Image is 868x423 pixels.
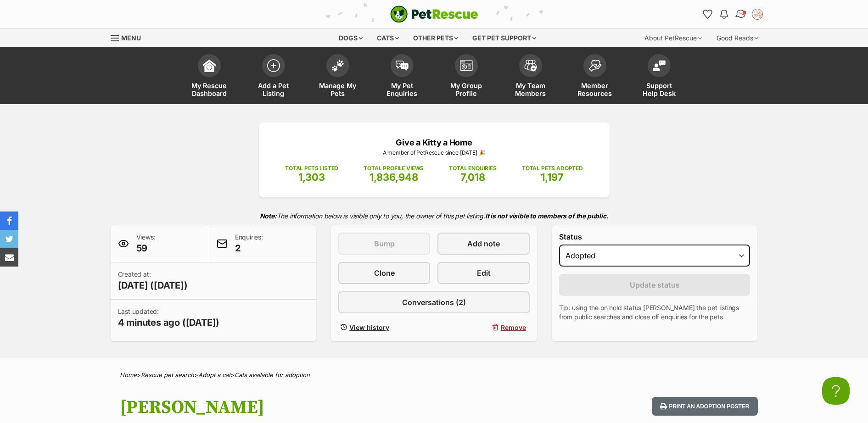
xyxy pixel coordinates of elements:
a: Favourites [700,7,715,22]
span: 7,018 [460,171,485,183]
strong: Note: [260,212,277,220]
a: View history [338,321,430,334]
label: Status [559,233,750,241]
p: TOTAL ENQUIRIES [449,164,496,173]
a: Edit [437,262,529,284]
span: Remove [501,323,526,332]
p: Views: [136,233,156,255]
button: Bump [338,233,430,255]
a: Cats available for adoption [235,371,310,378]
a: My Group Profile [434,50,498,104]
img: member-resources-icon-8e73f808a243e03378d46382f2149f9095a855e16c252ad45f914b54edf8863c.svg [588,60,601,72]
span: Manage My Pets [317,82,358,97]
span: Bump [374,238,395,249]
p: A member of PetRescue since [DATE] 🎉 [273,149,596,157]
button: Remove [437,321,529,334]
span: My Rescue Dashboard [189,82,230,97]
span: Conversations (2) [402,297,466,308]
a: My Pet Enquiries [370,50,434,104]
a: My Rescue Dashboard [177,50,241,104]
img: pet-enquiries-icon-7e3ad2cf08bfb03b45e93fb7055b45f3efa6380592205ae92323e6603595dc1f.svg [396,61,409,71]
span: Add note [467,238,500,249]
img: help-desk-icon-fdf02630f3aa405de69fd3d07c3f3aa587a6932b1a1747fa1d2bba05be0121f9.svg [653,60,666,71]
span: [DATE] ([DATE]) [118,279,188,292]
img: logo-cat-932fe2b9b8326f06289b0f2fb663e598f794de774fb13d1741a6617ecf9a85b4.svg [390,6,478,23]
img: chat-41dd97257d64d25036548639549fe6c8038ab92f7586957e7f3b1b290dea8141.svg [734,8,747,20]
a: Conversations [731,5,750,24]
span: Edit [477,267,491,278]
a: PetRescue [390,6,478,23]
span: Member Resources [574,82,616,97]
span: Add a Pet Listing [253,82,294,97]
div: About PetRescue [638,29,708,47]
span: My Pet Enquiries [381,82,423,97]
img: notifications-46538b983faf8c2785f20acdc204bb7945ddae34d4c08c2a6579f10ce5e182be.svg [720,10,728,19]
img: team-members-icon-5396bd8760b3fe7c0b43da4ab00e1e3bb1a5d9ba89233759b79545d2d3fc5d0d.svg [524,60,537,72]
h1: [PERSON_NAME] [120,397,508,418]
a: Support Help Desk [627,50,691,104]
a: Adopt a cat [198,371,230,378]
span: Update status [630,279,680,290]
span: 1,197 [541,171,564,183]
a: Rescue pet search [141,371,194,378]
span: My Team Members [510,82,551,97]
img: manage-my-pets-icon-02211641906a0b7f246fdf0571729dbe1e7629f14944591b6c1af311fb30b64b.svg [331,60,344,72]
a: Manage My Pets [306,50,370,104]
div: Get pet support [466,29,543,47]
button: My account [750,7,765,22]
img: group-profile-icon-3fa3cf56718a62981997c0bc7e787c4b2cf8bcc04b72c1350f741eb67cf2f40e.svg [460,60,473,71]
img: add-pet-listing-icon-0afa8454b4691262ce3f59096e99ab1cd57d4a30225e0717b998d2c9b9846f56.svg [267,59,280,72]
p: The information below is visible only to you, the owner of this pet listing. [111,206,758,225]
span: Support Help Desk [638,82,680,97]
span: 59 [136,242,156,255]
a: Conversations (2) [338,291,530,313]
a: Clone [338,262,430,284]
div: Good Reads [710,29,765,47]
span: 1,303 [298,171,325,183]
strong: It is not visible to members of the public. [485,212,609,220]
p: Give a Kitty a Home [273,136,596,149]
a: Add a Pet Listing [241,50,306,104]
span: 2 [235,242,263,255]
a: Menu [111,29,147,45]
p: TOTAL PETS LISTED [285,164,338,173]
button: Print an adoption poster [652,397,757,416]
a: My Team Members [498,50,563,104]
p: Tip: using the on hold status [PERSON_NAME] the pet listings from public searches and close off e... [559,303,750,322]
a: Home [120,371,137,378]
span: Clone [374,267,395,278]
img: Give a Kitty a Home profile pic [753,10,762,19]
div: > > > [97,372,772,378]
span: 1,836,948 [370,171,418,183]
span: Menu [121,34,141,42]
p: TOTAL PROFILE VIEWS [364,164,424,173]
div: Dogs [332,29,369,47]
a: Add note [437,233,529,255]
div: Other pets [407,29,465,47]
p: TOTAL PETS ADOPTED [522,164,583,173]
ul: Account quick links [700,7,765,22]
div: Cats [370,29,405,47]
span: View history [349,323,389,332]
p: Created at: [118,270,188,292]
span: My Group Profile [446,82,487,97]
p: Last updated: [118,307,220,329]
iframe: Help Scout Beacon - Open [822,377,850,405]
img: dashboard-icon-eb2f2d2d3e046f16d808141f083e7271f6b2e854fb5c12c21221c1fb7104beca.svg [203,59,216,72]
a: Member Resources [563,50,627,104]
p: Enquiries: [235,233,263,255]
span: 4 minutes ago ([DATE]) [118,316,220,329]
button: Update status [559,274,750,296]
button: Notifications [717,7,732,22]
